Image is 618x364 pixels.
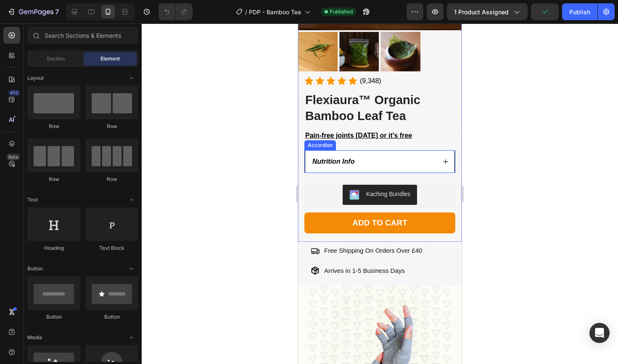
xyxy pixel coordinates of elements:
span: Toggle open [125,331,138,344]
span: Element [100,55,120,63]
button: 1 product assigned [447,3,528,20]
div: Undo/Redo [158,3,193,20]
div: Row [27,175,80,183]
p: 7 [55,7,59,17]
span: Section [47,55,65,63]
span: 1 product assigned [454,8,509,16]
span: Toggle open [125,193,138,207]
div: Row [85,175,138,183]
div: 450 [8,89,20,96]
button: Publish [562,3,597,20]
span: Text [27,196,38,204]
span: Media [27,334,42,341]
input: Search Sections & Elements [27,27,138,44]
button: 7 [3,3,63,20]
span: PDP - Bamboo Tea [249,8,301,16]
span: Toggle open [125,71,138,85]
div: Heading [27,244,80,252]
span: Toggle open [125,262,138,275]
div: Publish [569,8,590,16]
iframe: Design area [298,24,462,364]
div: Button [27,313,80,321]
div: Text Block [85,244,138,252]
div: Row [85,123,138,130]
div: Row [27,123,80,130]
span: Published [330,8,353,16]
span: Button [27,265,43,272]
div: Beta [6,154,20,160]
span: Layout [27,74,44,82]
span: / [245,8,247,16]
div: Open Intercom Messenger [589,323,610,343]
div: Button [85,313,138,321]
